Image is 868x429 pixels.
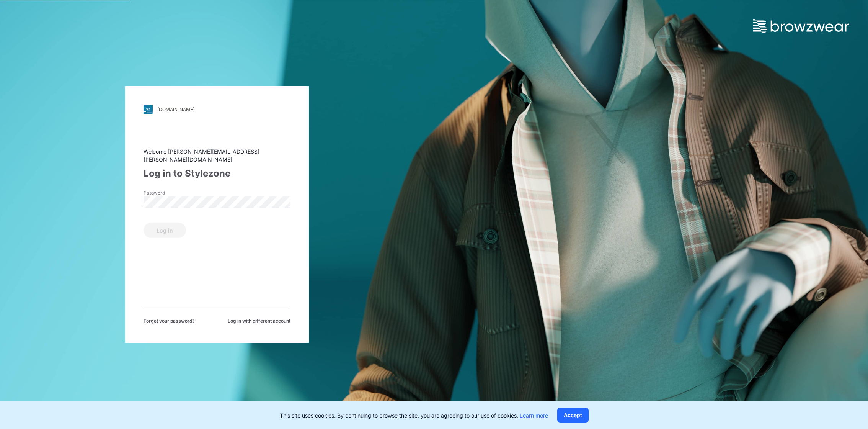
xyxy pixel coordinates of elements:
[157,106,194,112] div: [DOMAIN_NAME]
[144,105,153,114] img: svg+xml;base64,PHN2ZyB3aWR0aD0iMjgiIGhlaWdodD0iMjgiIHZpZXdCb3g9IjAgMCAyOCAyOCIgZmlsbD0ibm9uZSIgeG...
[520,412,548,419] a: Learn more
[144,147,290,164] div: Welcome [PERSON_NAME][EMAIL_ADDRESS][PERSON_NAME][DOMAIN_NAME]
[228,318,290,324] span: Log in with different account
[144,167,290,180] div: Log in to Stylezone
[144,105,290,114] a: [DOMAIN_NAME]
[557,408,589,423] button: Accept
[144,318,195,324] span: Forget your password?
[753,19,849,33] img: browzwear-logo.73288ffb.svg
[144,190,197,196] label: Password
[280,411,548,419] p: This site uses cookies. By continuing to browse the site, you are agreeing to our use of cookies.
